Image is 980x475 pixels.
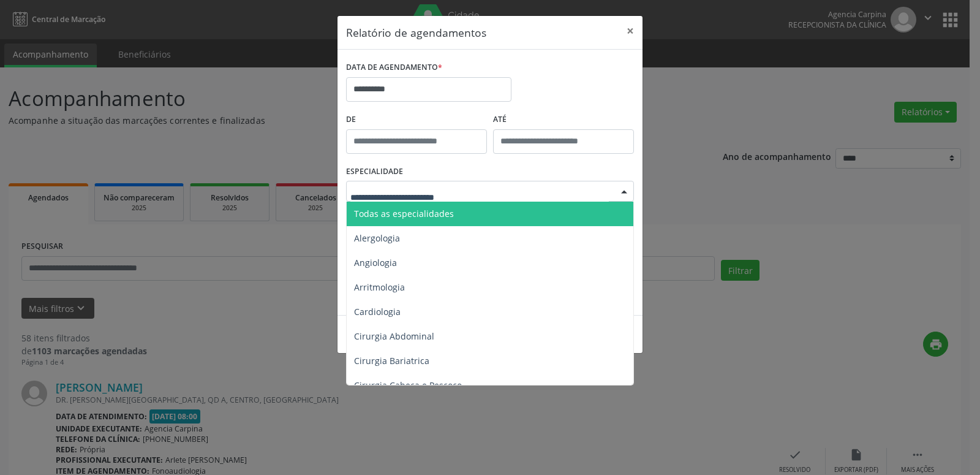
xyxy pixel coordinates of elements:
[493,110,634,129] label: ATÉ
[354,355,429,367] span: Cirurgia Bariatrica
[354,306,401,317] span: Cardiologia
[618,16,643,46] button: Close
[346,162,403,181] label: ESPECIALIDADE
[346,58,442,77] label: DATA DE AGENDAMENTO
[354,281,405,293] span: Arritmologia
[346,25,486,40] h5: Relatório de agendamentos
[346,110,487,129] label: De
[354,379,462,391] span: Cirurgia Cabeça e Pescoço
[354,208,454,219] span: Todas as especialidades
[354,257,397,268] span: Angiologia
[354,232,400,244] span: Alergologia
[354,330,434,342] span: Cirurgia Abdominal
